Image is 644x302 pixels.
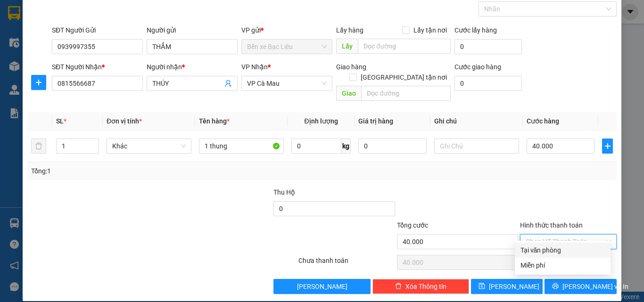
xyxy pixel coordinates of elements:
div: Người nhận [147,62,238,72]
span: Lấy [336,39,358,54]
label: Cước lấy hàng [454,26,497,34]
span: SL [56,117,64,125]
span: Giá trị hàng [358,117,393,125]
span: Xóa Thông tin [405,281,446,292]
span: user-add [224,80,232,87]
div: VP gửi [241,25,332,35]
div: Người gửi [147,25,238,35]
span: Khác [112,139,186,153]
span: Giao [336,86,361,101]
button: delete [31,139,46,154]
input: Cước lấy hàng [454,39,522,54]
span: kg [341,139,351,154]
input: Ghi Chú [434,139,519,154]
span: Thu Hộ [273,188,295,196]
div: Miễn phí [520,260,605,270]
li: 85 [PERSON_NAME] [4,21,180,33]
span: phone [54,34,62,42]
input: Dọc đường [361,86,451,101]
li: 02839.63.63.63 [4,33,180,44]
button: [PERSON_NAME] [273,279,370,294]
span: Cước hàng [527,117,559,125]
div: Tổng: 1 [31,166,249,176]
b: GỬI : Bến xe Bạc Liêu [4,59,129,74]
span: Đơn vị tính [107,117,142,125]
span: Định lượng [304,117,338,125]
span: [PERSON_NAME] [489,281,539,292]
label: Hình thức thanh toán [520,221,583,229]
button: deleteXóa Thông tin [372,279,469,294]
th: Ghi chú [430,112,523,131]
span: environment [54,23,62,30]
span: Giao hàng [336,63,366,71]
button: plus [31,75,46,90]
div: Tại văn phòng [520,245,605,255]
div: SĐT Người Nhận [52,62,143,72]
div: SĐT Người Gửi [52,25,143,35]
span: Lấy tận nơi [410,25,451,35]
button: printer[PERSON_NAME] và In [545,279,617,294]
span: plus [603,142,612,150]
span: [GEOGRAPHIC_DATA] tận nơi [357,72,451,82]
div: Chưa thanh toán [297,255,396,272]
span: Lấy hàng [336,26,363,34]
b: [PERSON_NAME] [54,6,133,18]
span: delete [395,283,402,290]
span: printer [552,283,559,290]
input: 0 [358,139,426,154]
span: Bến xe Bạc Liêu [247,40,327,54]
span: [PERSON_NAME] và In [562,281,628,292]
span: plus [32,79,46,86]
span: VP Nhận [241,63,268,71]
span: VP Cà Mau [247,76,327,90]
label: Cước giao hàng [454,63,501,71]
span: [PERSON_NAME] [297,281,347,292]
button: save[PERSON_NAME] [471,279,543,294]
span: Tên hàng [199,117,230,125]
button: plus [602,139,613,154]
input: Cước giao hàng [454,76,522,91]
span: save [479,283,485,290]
input: VD: Bàn, Ghế [199,139,284,154]
input: Dọc đường [358,39,451,54]
span: Tổng cước [397,221,428,229]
